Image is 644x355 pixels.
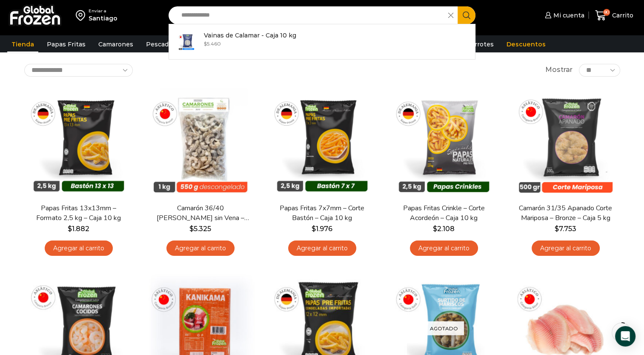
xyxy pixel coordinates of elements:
span: $ [68,225,72,233]
span: Mostrar [545,65,572,75]
a: Papas Fritas [43,36,90,52]
span: $ [433,225,437,233]
span: Mi cuenta [551,11,584,20]
span: $ [204,40,207,47]
a: Papas Fritas 13x13mm – Formato 2,5 kg – Caja 10 kg [29,203,127,223]
a: 80 Carrito [593,6,635,26]
bdi: 7.753 [555,225,576,233]
a: Camarón 31/35 Apanado Corte Mariposa – Bronze – Caja 5 kg [516,203,614,223]
bdi: 5.460 [204,40,221,47]
span: Carrito [610,11,633,20]
span: $ [312,225,316,233]
a: Mi cuenta [543,7,584,24]
div: Open Intercom Messenger [615,326,635,346]
bdi: 2.108 [433,225,455,233]
div: Santiago [89,14,117,23]
a: Camarón 36/40 [PERSON_NAME] sin Vena – Bronze – Caja 10 kg [151,203,249,223]
a: Agregar al carrito: “Camarón 36/40 Crudo Pelado sin Vena - Bronze - Caja 10 kg” [166,240,235,256]
a: Camarones [94,36,137,52]
a: Abarrotes [458,36,498,52]
a: Pescados y Mariscos [142,36,215,52]
a: Agregar al carrito: “Papas Fritas Crinkle - Corte Acordeón - Caja 10 kg” [410,240,478,256]
bdi: 1.882 [68,225,89,233]
p: Vainas de Calamar - Caja 10 kg [204,31,296,40]
div: Enviar a [89,8,117,14]
img: address-field-icon.svg [76,8,89,23]
p: Agotado [424,321,464,335]
button: Search button [458,6,475,24]
a: Vainas de Calamar - Caja 10 kg $5.460 [169,29,475,55]
select: Pedido de la tienda [24,64,133,77]
a: Tienda [7,36,38,52]
span: $ [555,225,559,233]
a: Agregar al carrito: “Papas Fritas 13x13mm - Formato 2,5 kg - Caja 10 kg” [45,240,113,256]
span: 80 [603,9,610,16]
bdi: 1.976 [312,225,332,233]
a: Papas Fritas 7x7mm – Corte Bastón – Caja 10 kg [273,203,371,223]
bdi: 5.325 [189,225,211,233]
a: Agregar al carrito: “Camarón 31/35 Apanado Corte Mariposa - Bronze - Caja 5 kg” [532,240,600,256]
a: Agregar al carrito: “Papas Fritas 7x7mm - Corte Bastón - Caja 10 kg” [288,240,356,256]
span: $ [189,225,194,233]
a: Descuentos [502,36,550,52]
a: Papas Fritas Crinkle – Corte Acordeón – Caja 10 kg [395,203,492,223]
